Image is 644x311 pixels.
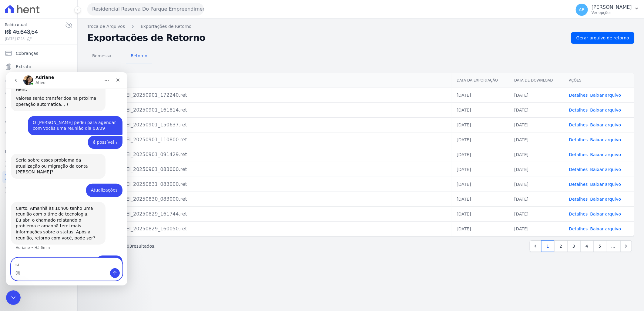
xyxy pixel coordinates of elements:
[10,145,95,169] div: Eu abri o chamado relatando o problema e amanhã terei mais informações sobre o status. Após a reu...
[5,148,72,155] div: Plataformas
[5,36,65,42] span: [DATE] 17:23
[2,61,75,73] a: Extrato
[87,23,634,30] nav: Breadcrumb
[452,206,509,221] td: [DATE]
[541,240,554,252] a: 1
[452,147,509,162] td: [DATE]
[16,64,31,70] span: Extrato
[88,73,452,88] th: Arquivo
[87,3,204,15] button: Residencial Reserva Do Parque Empreendimento Imobiliario LTDA
[104,196,114,206] button: Enviar uma mensagem
[2,101,75,113] a: Troca de Arquivos
[530,240,541,252] a: Previous
[92,121,447,129] div: RRDPEI_RRDPEI_20250901_150637.ret
[10,85,95,103] div: Seria sobre esses problema da atualização ou migração da conta [PERSON_NAME]?
[90,183,116,197] div: Pode si,
[576,35,629,41] span: Gerar arquivo de retorno
[580,240,593,252] a: 4
[126,48,152,64] a: Retorno
[509,177,564,192] td: [DATE]
[92,92,447,99] div: RRDPEI_RRDPEI_20250901_172240.ret
[569,137,588,142] a: Detalhes
[10,133,95,145] div: Certo. Amanhã às 10h00 tenho uma reunião com o time de tecnologia.
[509,221,564,236] td: [DATE]
[590,197,621,202] a: Baixar arquivo
[452,162,509,177] td: [DATE]
[452,73,509,88] th: Data da Exportação
[2,127,75,139] a: Negativação
[452,88,509,102] td: [DATE]
[554,240,567,252] a: 2
[569,122,588,127] a: Detalhes
[571,1,644,18] button: AR [PERSON_NAME] Ver opções
[9,199,14,203] button: Selecionador de Emoji
[569,212,588,216] a: Detalhes
[569,167,588,172] a: Detalhes
[92,166,447,173] div: RRDPEI_RRDPEI_20250901_083000.ret
[5,183,116,204] div: Artur diz…
[509,73,564,88] th: Data de Download
[92,181,447,188] div: RRDPEI_RRDPEI_20250831_083000.ret
[590,108,621,112] a: Baixar arquivo
[10,174,44,177] div: Adriane • Há 6min
[16,50,38,56] span: Cobranças
[592,4,632,10] p: [PERSON_NAME]
[452,177,509,192] td: [DATE]
[92,225,447,232] div: RRDPEI_RRDPEI_20250829_160050.ret
[590,93,621,98] a: Baixar arquivo
[5,22,65,28] span: Saldo atual
[509,162,564,177] td: [DATE]
[569,182,588,187] a: Detalhes
[590,167,621,172] a: Baixar arquivo
[452,221,509,236] td: [DATE]
[452,117,509,132] td: [DATE]
[571,32,634,44] a: Gerar arquivo de retorno
[85,115,112,121] div: Atualizações
[569,108,588,112] a: Detalhes
[509,206,564,221] td: [DATE]
[452,192,509,206] td: [DATE]
[509,132,564,147] td: [DATE]
[92,196,447,203] div: RRDPEI_RRDPEI_20250830_083000.ret
[590,182,621,187] a: Baixar arquivo
[509,88,564,102] td: [DATE]
[124,244,132,249] span: 403
[5,28,65,36] span: R$ 45.643,54
[87,23,125,30] a: Troca de Arquivos
[92,210,447,218] div: RRDPEI_RRDPEI_20250829_161744.ret
[5,130,116,184] div: Adriane diz…
[593,240,606,252] a: 5
[5,112,116,130] div: Artur diz…
[564,73,634,88] th: Ações
[5,186,116,196] textarea: Envie uma mensagem...
[141,23,192,30] a: Exportações de Retorno
[2,171,75,183] a: Conta Hent Novidade
[2,114,75,126] a: Clientes
[87,48,116,64] a: Remessa
[567,240,580,252] a: 3
[2,74,75,86] a: Nova transferência
[620,240,632,252] a: Next
[5,130,99,173] div: Certo. Amanhã às 10h00 tenho uma reunião com o time de tecnologia.Eu abri o chamado relatando o p...
[606,240,621,252] span: …
[590,137,621,142] a: Baixar arquivo
[2,158,75,170] a: Recebíveis
[590,212,621,216] a: Baixar arquivo
[452,132,509,147] td: [DATE]
[569,152,588,157] a: Detalhes
[509,147,564,162] td: [DATE]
